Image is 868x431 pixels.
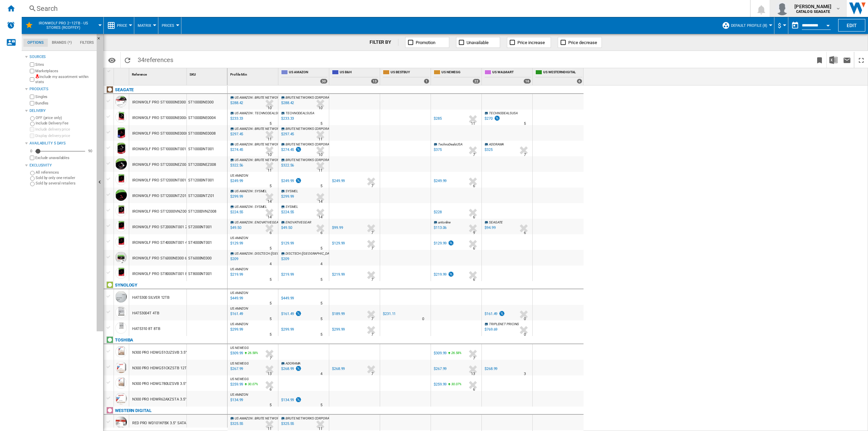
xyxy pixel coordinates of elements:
[434,226,447,230] div: $113.06
[235,111,253,115] span: US AMAZON
[187,172,227,188] div: ST12000NT001
[132,219,192,235] div: IRONWOLF PRO ST2000NT001 2TB
[36,175,94,180] label: Sold by only one retailer
[485,116,493,121] div: $270
[235,142,253,146] span: US AMAZON
[229,162,243,169] div: Last updated : Friday, 19 September 2025 01:32
[29,54,94,60] div: Sources
[778,17,785,34] button: $
[36,181,94,186] label: Sold by several retailers
[340,70,378,76] span: US B&H
[268,152,272,158] div: Delivery Time : 10 days
[235,127,253,131] span: US AMAZON
[295,366,302,371] img: promotionV3.png
[253,158,305,162] span: : BRUTE NETWORKS CORPORATION
[187,110,227,125] div: ST10000NE0004
[332,241,345,246] div: $129.99
[281,257,289,261] div: $209
[320,183,322,190] div: Delivery Time : 5 days
[280,326,294,333] div: $299.99
[30,122,35,126] input: Include Delivery Fee
[534,68,584,85] div: US WESTERNDIGITAL 6 offers sold by US WESTERNDIGITAL
[30,75,34,84] input: Include my assortment within stats
[132,126,197,141] div: IRONWOLF PRO ST10000NE0008 10TB
[76,39,98,47] md-tab-item: Filters
[187,156,227,172] div: ST12000NEZ008
[434,179,447,183] div: $249.99
[36,21,91,30] span: IronWolf Pro 2–12TB - US Stores (rcoffey)
[318,136,322,143] div: Delivery Time : 11 days
[121,52,134,68] button: Reload
[29,86,94,92] div: Products
[280,131,294,138] div: $297.45
[433,366,447,372] div: $267.99
[320,230,322,236] div: Delivery Time : 6 days
[484,366,497,372] div: $268.99
[320,245,322,252] div: Delivery Time : 5 days
[318,105,322,112] div: Delivery Time : 10 days
[320,120,322,127] div: Delivery Time : 5 days
[281,272,294,277] div: $219.99
[36,115,94,120] label: OFF (price only)
[433,350,447,357] div: $309.99
[25,17,100,34] div: IronWolf Pro 2–12TB - US Stores (rcoffey)
[434,148,442,152] div: $375
[494,115,500,121] img: promotionV3.png
[822,18,834,31] button: Open calendar
[30,101,34,105] input: Bundles
[731,23,767,28] span: Default profile (8)
[371,183,373,190] div: Delivery Time : 7 days
[331,178,345,184] div: $249.99
[577,79,582,84] div: 6 offers sold by US WESTERNDIGITAL
[371,79,378,84] div: 13 offers sold by US B&H
[524,79,531,84] div: 16 offers sold by US WALMART
[318,152,322,158] div: Delivery Time : 10 days
[295,146,302,152] img: promotionV3.png
[229,224,241,231] div: Last updated : Friday, 19 September 2025 01:26
[524,230,526,236] div: Delivery Time : 6 days
[253,111,283,115] span: : TECHNODEALSUSA
[229,115,243,122] div: Last updated : Friday, 19 September 2025 01:24
[434,351,447,355] div: $309.99
[229,100,243,106] div: Last updated : Friday, 19 September 2025 01:26
[489,142,504,146] span: ADORAMA
[229,209,243,216] div: Last updated : Friday, 19 September 2025 01:26
[268,167,272,174] div: Delivery Time : 11 days
[23,39,48,47] md-tab-item: Options
[117,17,131,34] button: Price
[281,101,294,105] div: $288.42
[115,68,129,79] div: Sort None
[331,326,345,333] div: $299.99
[448,240,454,246] img: promotionV3.png
[97,34,105,46] button: Hide
[524,120,526,127] div: Delivery Time : 5 days
[35,68,94,74] label: Marketplaces
[416,40,435,45] span: Promotion
[489,111,518,115] span: TECHNODEALSUSA
[471,120,475,127] div: Delivery Time : 11 days
[35,155,94,160] label: Exclude unavailables
[132,204,198,219] div: IRONWOLF PRO ST12000VNZ008 12TB
[485,367,497,371] div: $268.99
[285,111,314,115] span: TECHNODEALSUSA
[35,101,94,106] label: Bundles
[280,420,294,427] div: $325.55
[35,74,39,78] img: mysite-not-bg-18x18.png
[281,179,294,183] div: $249.99
[382,311,396,317] div: $231.11
[190,73,196,76] span: SKU
[188,68,227,79] div: SKU Sort None
[332,367,345,371] div: $268.99
[280,115,294,122] div: $233.33
[813,52,826,68] button: Bookmark this report
[230,174,248,177] span: US AMAZON
[840,52,854,68] button: Send this report by email
[331,271,345,278] div: $219.99
[30,171,35,175] input: All references
[280,271,294,278] div: $219.99
[131,68,186,79] div: Reference Sort None
[517,40,545,45] span: Price increase
[280,240,294,247] div: $129.99
[280,397,302,404] div: $134.99
[433,240,454,247] div: $129.99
